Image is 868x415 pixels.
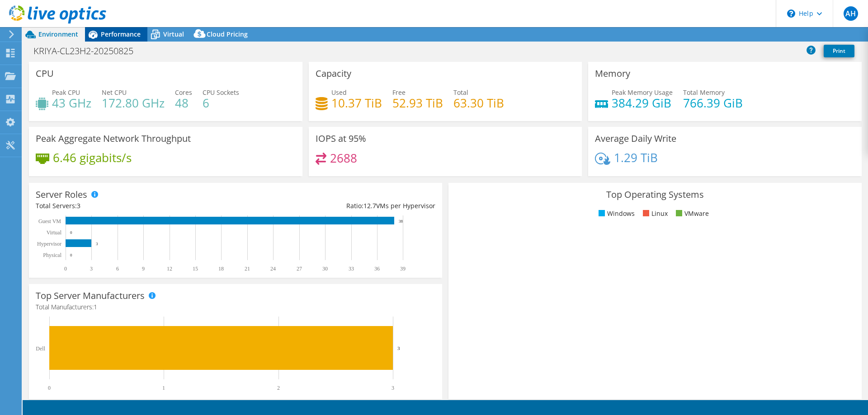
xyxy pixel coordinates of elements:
[53,153,132,163] h4: 6.46 gigabits/s
[316,69,351,79] h3: Capacity
[203,88,239,97] span: CPU Sockets
[36,345,45,352] text: Dell
[207,30,248,38] span: Cloud Pricing
[374,266,380,272] text: 36
[36,302,435,312] h4: Total Manufacturers:
[322,266,328,272] text: 30
[612,88,673,97] span: Peak Memory Usage
[163,30,184,38] span: Virtual
[392,98,443,108] h4: 52.93 TiB
[43,252,61,258] text: Physical
[363,201,376,210] span: 12.7
[844,6,858,21] span: AH
[596,209,635,219] li: Windows
[270,266,276,272] text: 24
[330,153,357,163] h4: 2688
[236,201,435,211] div: Ratio: VMs per Hypervisor
[116,266,119,272] text: 6
[162,385,165,391] text: 1
[142,266,145,272] text: 9
[193,266,198,272] text: 15
[683,88,725,97] span: Total Memory
[297,266,302,272] text: 27
[70,253,72,257] text: 0
[175,88,192,97] span: Cores
[392,88,406,97] span: Free
[245,266,250,272] text: 21
[167,266,172,272] text: 12
[203,98,239,108] h4: 6
[52,98,91,108] h4: 43 GHz
[175,98,192,108] h4: 48
[612,98,673,108] h4: 384.29 GiB
[52,88,80,97] span: Peak CPU
[674,209,709,219] li: VMware
[595,69,630,79] h3: Memory
[36,69,54,79] h3: CPU
[218,266,224,272] text: 18
[38,218,61,224] text: Guest VM
[36,134,191,144] h3: Peak Aggregate Network Throughput
[316,134,366,144] h3: IOPS at 95%
[277,385,280,391] text: 2
[331,98,382,108] h4: 10.37 TiB
[455,190,855,200] h3: Top Operating Systems
[453,98,504,108] h4: 63.30 TiB
[77,201,80,210] span: 3
[36,201,236,211] div: Total Servers:
[397,345,400,351] text: 3
[37,241,61,247] text: Hypervisor
[48,385,51,391] text: 0
[36,291,145,301] h3: Top Server Manufacturers
[683,98,743,108] h4: 766.39 GiB
[101,30,141,38] span: Performance
[349,266,354,272] text: 33
[102,98,165,108] h4: 172.80 GHz
[400,266,406,272] text: 39
[399,219,403,224] text: 38
[38,30,78,38] span: Environment
[94,303,97,311] span: 1
[824,45,854,57] a: Print
[392,385,394,391] text: 3
[36,190,87,200] h3: Server Roles
[102,88,127,97] span: Net CPU
[70,230,72,235] text: 0
[96,242,98,246] text: 3
[29,46,147,56] h1: KRIYA-CL23H2-20250825
[64,266,67,272] text: 0
[331,88,347,97] span: Used
[453,88,468,97] span: Total
[90,266,93,272] text: 3
[614,153,658,163] h4: 1.29 TiB
[641,209,668,219] li: Linux
[787,9,795,18] svg: \n
[595,134,676,144] h3: Average Daily Write
[47,229,62,236] text: Virtual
